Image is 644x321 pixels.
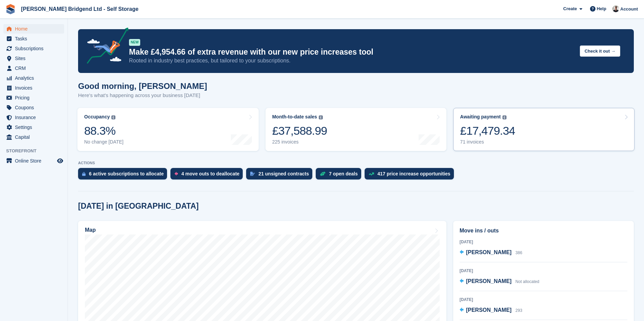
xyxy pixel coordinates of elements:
h1: Good morning, [PERSON_NAME] [78,81,207,91]
span: Invoices [15,83,56,93]
a: menu [3,93,64,102]
img: icon-info-grey-7440780725fd019a000dd9b08b2336e03edf1995a4989e88bcd33f0948082b44.svg [502,115,507,119]
a: Month-to-date sales £37,588.99 225 invoices [265,108,447,151]
div: 6 active subscriptions to allocate [89,171,164,176]
a: [PERSON_NAME] 293 [460,306,522,315]
span: Settings [15,122,56,132]
div: Month-to-date sales [272,114,317,120]
a: 7 open deals [316,168,365,183]
div: NEW [129,39,140,46]
div: [DATE] [460,239,627,245]
span: Sites [15,54,56,63]
span: Home [15,24,56,34]
h2: [DATE] in [GEOGRAPHIC_DATA] [78,202,199,211]
a: menu [3,113,64,122]
a: menu [3,44,64,53]
img: active_subscription_to_allocate_icon-d502201f5373d7db506a760aba3b589e785aa758c864c3986d89f69b8ff3... [82,172,86,176]
span: [PERSON_NAME] [466,307,512,313]
img: icon-info-grey-7440780725fd019a000dd9b08b2336e03edf1995a4989e88bcd33f0948082b44.svg [111,115,115,119]
div: [DATE] [460,297,627,303]
div: 417 price increase opportunities [378,171,450,176]
span: Create [563,5,577,12]
div: 21 unsigned contracts [258,171,309,176]
span: 386 [515,250,522,255]
div: Awaiting payment [460,114,501,120]
span: Not allocated [515,279,539,284]
a: 4 move outs to deallocate [170,168,246,183]
span: Tasks [15,34,56,43]
span: [PERSON_NAME] [466,278,512,284]
p: Make £4,954.66 of extra revenue with our new price increases tool [129,47,574,57]
h2: Map [85,227,96,233]
span: Account [620,6,638,13]
a: Awaiting payment £17,479.34 71 invoices [453,108,634,151]
img: price_increase_opportunities-93ffe204e8149a01c8c9dc8f82e8f89637d9d84a8eef4429ea346261dce0b2c0.svg [369,172,374,175]
div: £37,588.99 [272,124,327,138]
p: Rooted in industry best practices, but tailored to your subscriptions. [129,57,574,64]
a: menu [3,63,64,73]
span: CRM [15,63,56,73]
a: menu [3,34,64,43]
span: Help [597,5,606,12]
div: £17,479.34 [460,124,515,138]
a: menu [3,83,64,93]
span: Storefront [6,148,68,154]
a: 417 price increase opportunities [365,168,457,183]
div: 88.3% [84,124,124,138]
a: menu [3,132,64,142]
img: deal-1b604bf984904fb50ccaf53a9ad4b4a5d6e5aea283cecdc64d6e3604feb123c2.svg [320,171,326,176]
img: price-adjustments-announcement-icon-8257ccfd72463d97f412b2fc003d46551f7dbcb40ab6d574587a9cd5c0d94... [81,27,129,66]
img: contract_signature_icon-13c848040528278c33f63329250d36e43548de30e8caae1d1a13099fd9432cc5.svg [250,172,255,176]
div: 7 open deals [329,171,358,176]
p: ACTIONS [78,161,634,165]
span: 293 [515,308,522,313]
a: menu [3,122,64,132]
span: Pricing [15,93,56,102]
span: Online Store [15,156,56,166]
span: Capital [15,132,56,142]
a: Preview store [56,157,64,165]
a: [PERSON_NAME] Not allocated [460,277,539,286]
a: Occupancy 88.3% No change [DATE] [77,108,259,151]
a: menu [3,54,64,63]
a: [PERSON_NAME] 386 [460,248,522,257]
button: Check it out → [580,45,620,57]
h2: Move ins / outs [460,227,627,235]
a: 6 active subscriptions to allocate [78,168,170,183]
div: No change [DATE] [84,139,124,145]
a: menu [3,156,64,166]
span: [PERSON_NAME] [466,249,512,255]
span: Analytics [15,73,56,83]
div: [DATE] [460,268,627,274]
a: menu [3,103,64,112]
img: stora-icon-8386f47178a22dfd0bd8f6a31ec36ba5ce8667c1dd55bd0f319d3a0aa187defe.svg [5,4,16,14]
img: move_outs_to_deallocate_icon-f764333ba52eb49d3ac5e1228854f67142a1ed5810a6f6cc68b1a99e826820c5.svg [174,172,178,176]
a: menu [3,24,64,34]
span: Subscriptions [15,44,56,53]
img: icon-info-grey-7440780725fd019a000dd9b08b2336e03edf1995a4989e88bcd33f0948082b44.svg [319,115,323,119]
div: Occupancy [84,114,110,120]
p: Here's what's happening across your business [DATE] [78,92,207,99]
div: 225 invoices [272,139,327,145]
a: 21 unsigned contracts [246,168,316,183]
img: Rhys Jones [612,5,619,12]
div: 4 move outs to deallocate [181,171,239,176]
a: [PERSON_NAME] Bridgend Ltd - Self Storage [18,3,141,15]
div: 71 invoices [460,139,515,145]
span: Coupons [15,103,56,112]
span: Insurance [15,113,56,122]
a: menu [3,73,64,83]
